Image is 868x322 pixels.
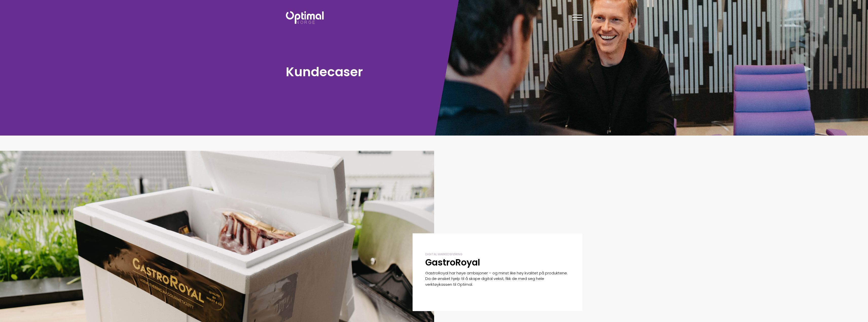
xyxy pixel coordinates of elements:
[286,11,324,24] img: Optimal Norge
[286,64,432,80] h1: Kundecaser
[425,252,570,257] div: Digital markedsføring
[425,257,570,268] h2: GastroRoyal
[425,270,570,288] p: GastroRoyal har høye ambisjoner – og minst like høy kvalitet på produktene. Da de ønsket hjelp ti...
